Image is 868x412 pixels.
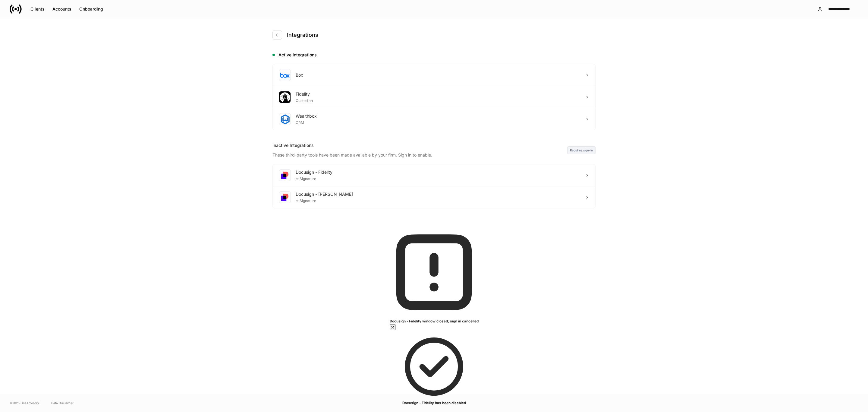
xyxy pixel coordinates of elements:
[79,6,103,12] div: Onboarding
[390,318,479,324] div: Docusign - Fidelity window closed; sign in cancelled
[280,72,290,78] img: oYqM9ojoZLfzCHUefNbBcWHcyDPbQKagtYciMC8pFl3iZXy3dU33Uwy+706y+0q2uJ1ghNQf2OIHrSh50tUd9HaB5oMc62p0G...
[296,197,353,203] div: e-Signature
[296,97,313,103] div: Custodian
[296,169,332,175] div: Docusign - Fidelity
[296,113,317,119] div: Wealthbox
[567,146,596,154] div: Requires sign-in
[296,119,317,125] div: CRM
[296,191,353,197] div: Docusign - [PERSON_NAME]
[296,91,313,97] div: Fidelity
[272,142,567,148] div: Inactive Integrations
[27,4,49,14] button: Clients
[10,401,39,405] span: © 2025 OneAdvisory
[75,4,107,14] button: Onboarding
[296,175,332,181] div: e-Signature
[287,31,318,39] h4: Integrations
[296,72,303,78] div: Box
[278,52,596,58] h5: Active Integrations
[51,401,74,405] a: Data Disclaimer
[402,400,466,406] h5: Docusign - Fidelity has been disabled
[30,6,45,12] div: Clients
[49,4,75,14] button: Accounts
[272,148,567,158] div: These third-party tools have been made available by your firm. Sign in to enable.
[52,6,71,12] div: Accounts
